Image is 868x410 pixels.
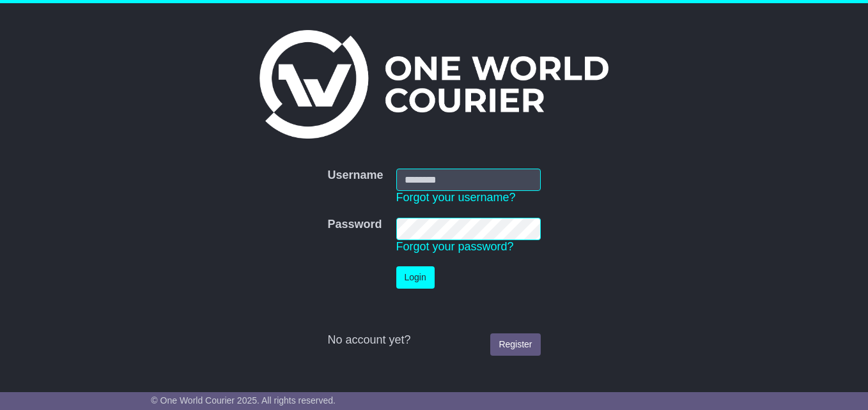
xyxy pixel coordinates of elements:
[396,266,435,289] button: Login
[327,333,540,347] div: No account yet?
[151,395,336,406] span: © One World Courier 2025. All rights reserved.
[396,240,514,253] a: Forgot your password?
[327,218,382,232] label: Password
[327,169,383,183] label: Username
[396,191,516,204] a: Forgot your username?
[260,30,608,139] img: One World
[490,333,540,356] a: Register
